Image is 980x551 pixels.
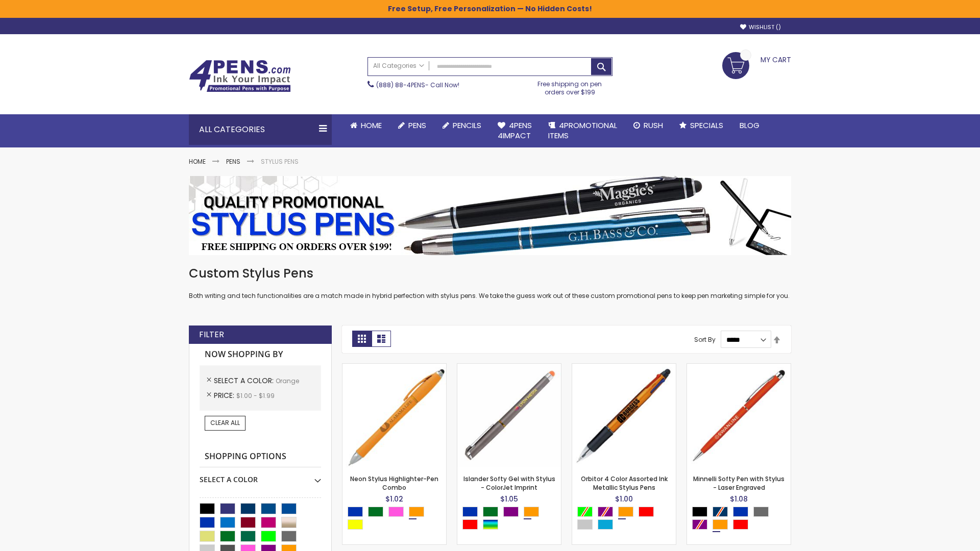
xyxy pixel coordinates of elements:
[388,507,404,517] div: Pink
[348,507,446,532] div: Select A Color
[500,494,518,504] span: $1.05
[692,507,707,517] div: Black
[189,157,206,166] a: Home
[200,446,321,468] strong: Shopping Options
[462,507,478,517] div: Blue
[214,390,236,400] span: Price
[385,494,403,504] span: $1.02
[376,81,425,89] a: (888) 88-4PENS
[350,474,438,491] a: Neon Stylus Highlighter-Pen Combo
[210,418,240,427] span: Clear All
[368,58,429,74] a: All Categories
[205,416,246,430] a: Clear All
[342,363,446,372] a: Neon Stylus Highlighter-Pen Combo-Orange
[694,335,716,344] label: Sort By
[733,519,748,530] div: Red
[498,120,532,141] span: 4Pens 4impact
[352,331,372,347] strong: Grid
[199,329,224,340] strong: Filter
[598,519,613,530] div: Turquoise
[408,120,426,131] span: Pens
[577,507,676,532] div: Select A Color
[671,114,731,137] a: Specials
[189,265,791,300] div: Both writing and tech functionalities are a match made in hybrid perfection with stylus pens. We ...
[625,114,671,137] a: Rush
[581,474,668,491] a: Orbitor 4 Color Assorted Ink Metallic Stylus Pens
[687,363,791,372] a: Minnelli Softy Pen with Stylus - Laser Engraved-Orange
[463,474,555,491] a: Islander Softy Gel with Stylus - ColorJet Imprint
[373,62,424,70] span: All Categories
[409,507,424,517] div: Orange
[540,114,625,147] a: 4PROMOTIONALITEMS
[453,120,481,131] span: Pencils
[527,76,613,96] div: Free shipping on pen orders over $199
[692,507,791,532] div: Select A Color
[644,120,663,131] span: Rush
[390,114,434,137] a: Pens
[276,377,299,385] span: Orange
[577,519,593,530] div: Silver
[548,120,617,141] span: 4PROMOTIONAL ITEMS
[200,467,321,485] div: Select A Color
[368,507,383,517] div: Green
[189,114,332,145] div: All Categories
[189,176,791,255] img: Stylus Pens
[572,363,676,372] a: Orbitor 4 Color Assorted Ink Metallic Stylus Pens-Orange
[618,507,633,517] div: Orange
[376,81,459,89] span: - Call Now!
[733,507,748,517] div: Blue
[713,519,728,530] div: Orange
[639,507,654,517] div: Red
[462,519,478,530] div: Red
[348,507,363,517] div: Blue
[434,114,489,137] a: Pencils
[615,494,633,504] span: $1.00
[200,344,321,365] strong: Now Shopping by
[189,265,791,282] h1: Custom Stylus Pens
[226,157,240,166] a: Pens
[348,519,363,530] div: Yellow
[730,494,748,504] span: $1.08
[261,157,299,166] strong: Stylus Pens
[687,364,791,467] img: Minnelli Softy Pen with Stylus - Laser Engraved-Orange
[189,60,291,92] img: 4Pens Custom Pens and Promotional Products
[503,507,519,517] div: Purple
[483,507,498,517] div: Green
[457,364,561,467] img: Islander Softy Gel with Stylus - ColorJet Imprint-Orange
[753,507,769,517] div: Grey
[690,120,723,131] span: Specials
[342,364,446,467] img: Neon Stylus Highlighter-Pen Combo-Orange
[342,114,390,137] a: Home
[457,363,561,372] a: Islander Softy Gel with Stylus - ColorJet Imprint-Orange
[740,120,759,131] span: Blog
[462,507,561,532] div: Select A Color
[693,474,785,491] a: Minnelli Softy Pen with Stylus - Laser Engraved
[489,114,540,147] a: 4Pens4impact
[361,120,382,131] span: Home
[740,23,781,31] a: Wishlist
[731,114,768,137] a: Blog
[236,391,275,400] span: $1.00 - $1.99
[572,364,676,467] img: Orbitor 4 Color Assorted Ink Metallic Stylus Pens-Orange
[524,507,539,517] div: Orange
[214,375,276,386] span: Select A Color
[483,519,498,530] div: Assorted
